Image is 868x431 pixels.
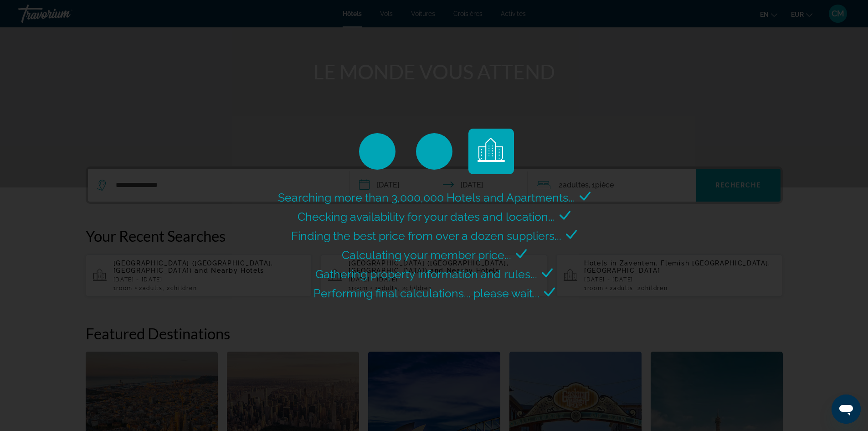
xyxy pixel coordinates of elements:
span: Performing final calculations... please wait... [313,286,539,300]
span: Gathering property information and rules... [315,267,537,281]
span: Calculating your member price... [342,248,511,262]
span: Checking availability for your dates and location... [298,210,555,223]
iframe: Bouton de lancement de la fenêtre de messagerie [832,395,861,424]
span: Searching more than 3,000,000 Hotels and Apartments... [278,191,575,204]
span: Finding the best price from over a dozen suppliers... [291,229,561,243]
